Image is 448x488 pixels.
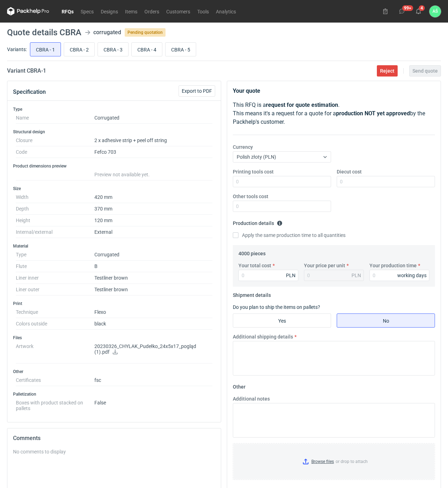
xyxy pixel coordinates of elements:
a: Specs [77,7,97,16]
dt: Type [16,249,94,261]
label: No [337,313,435,328]
strong: Your quote [233,87,260,94]
svg: Packhelp Pro [7,7,49,16]
button: Reject [377,65,398,77]
dd: Testliner brown [94,272,212,284]
dd: 120 mm [94,215,212,226]
h2: Comments [13,434,215,443]
label: CBRA - 3 [98,42,129,56]
h1: Quote details CBRA [7,28,81,37]
dt: Technique [16,306,94,318]
span: Send quote [412,68,438,73]
label: Do you plan to ship the items on pallets? [233,304,320,310]
span: Polish złoty (PLN) [237,154,276,160]
legend: 4000 pieces [238,248,266,256]
label: Variants: [7,46,27,53]
span: Preview not available yet. [94,172,150,177]
dt: Code [16,146,94,158]
dt: Internal/external [16,226,94,238]
dt: Depth [16,203,94,215]
label: CBRA - 4 [131,42,162,56]
div: No comments to display [13,448,215,455]
button: Export to PDF [179,85,215,97]
h3: Structural design [13,129,215,135]
dt: Liner inner [16,272,94,284]
a: Customers [163,7,194,16]
dd: Corrugated [94,249,212,261]
dd: Testliner brown [94,284,212,295]
strong: request for quote estimation [266,102,338,108]
span: Reject [380,68,394,73]
button: Specification [13,84,46,100]
div: working days [397,272,427,279]
label: Apply the same production time to all quantities [233,232,346,239]
h2: Variant CBRA - 1 [7,67,46,75]
dd: black [94,318,212,330]
legend: Production details [233,218,282,226]
a: RFQs [58,7,77,16]
input: 0 [233,176,331,187]
dt: Colors outside [16,318,94,330]
h3: Product dimensions preview [13,163,215,169]
dt: Boxes with product stacked on pallets [16,397,94,411]
p: 20230326_CHYLAK_Pudełko_24x5x17_pogląd (1).pdf [94,343,212,355]
label: Your price per unit [304,262,345,269]
dd: Flexo [94,306,212,318]
dd: 420 mm [94,191,212,203]
label: or drop to attach [233,444,435,480]
label: Additional shipping details [233,333,293,340]
span: Export to PDF [182,89,212,93]
h3: Type [13,106,215,112]
div: corrugated [93,28,121,37]
button: 4 [413,6,424,17]
a: Orders [141,7,163,16]
dd: External [94,226,212,238]
input: 0 [238,270,298,281]
label: Your production time [369,262,417,269]
label: Additional notes [233,395,270,402]
a: Analytics [212,7,239,16]
button: Send quote [409,65,441,77]
label: Printing tools cost [233,168,274,175]
label: Your total cost [238,262,271,269]
a: Tools [194,7,212,16]
label: Yes [233,313,331,328]
label: Currency [233,144,253,151]
input: 0 [337,176,435,187]
label: Other tools cost [233,193,268,200]
h3: Material [13,243,215,249]
h3: Files [13,335,215,341]
dd: 370 mm [94,203,212,215]
legend: Shipment details [233,289,271,298]
h3: Print [13,301,215,306]
legend: Other [233,381,245,390]
dd: Fefco 703 [94,146,212,158]
label: CBRA - 2 [64,42,95,56]
h3: Palletization [13,391,215,397]
label: CBRA - 5 [165,42,196,56]
dd: B [94,261,212,272]
input: 0 [369,270,429,281]
div: PLN [286,272,295,279]
dd: Corrugated [94,112,212,124]
button: AŚ [429,6,441,17]
h3: Size [13,186,215,191]
strong: production NOT yet approved [336,110,410,117]
a: Items [122,7,141,16]
dt: Closure [16,135,94,146]
dt: Certificates [16,374,94,386]
dd: 2 x adhesive strip + peel off string [94,135,212,146]
label: CBRA - 1 [30,42,61,56]
span: Pending quotation [125,28,166,37]
dt: Flute [16,261,94,272]
div: PLN [351,272,361,279]
p: This RFQ is a . This means it's a request for a quote for a by the Packhelp's customer. [233,101,435,126]
div: Adrian Świerżewski [429,6,441,17]
dd: False [94,397,212,411]
button: 99+ [396,6,407,17]
a: Designs [97,7,122,16]
h3: Other [13,369,215,374]
label: Diecut cost [337,168,362,175]
dt: Name [16,112,94,124]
